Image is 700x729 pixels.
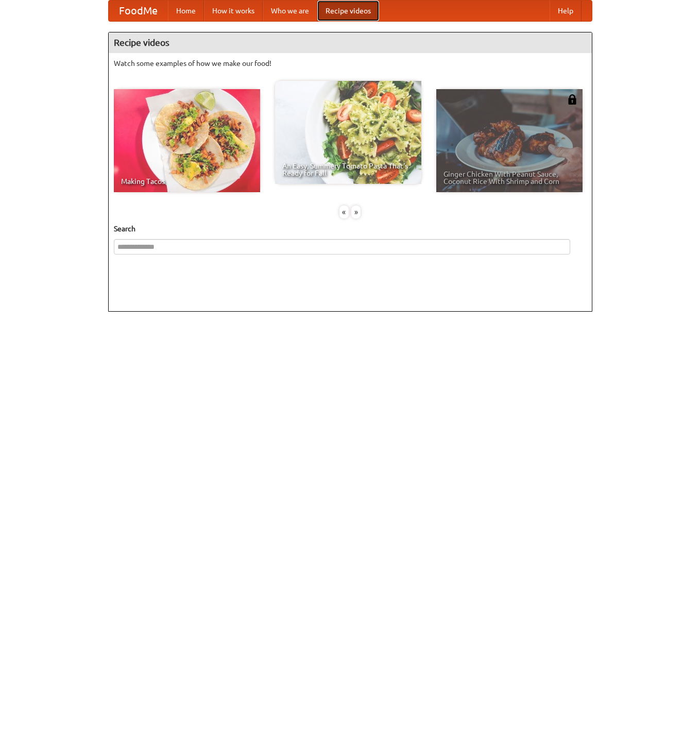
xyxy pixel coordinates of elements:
a: FoodMe [109,1,168,21]
a: Who we are [263,1,317,21]
img: 483408.png [567,94,577,105]
a: Making Tacos [114,89,260,192]
h4: Recipe videos [109,32,592,53]
p: Watch some examples of how we make our food! [114,58,587,69]
a: Recipe videos [317,1,379,21]
h5: Search [114,224,587,234]
a: Home [168,1,204,21]
a: Help [550,1,582,21]
span: An Easy, Summery Tomato Pasta That's Ready for Fall [282,162,414,177]
div: » [351,206,361,218]
a: How it works [204,1,263,21]
div: « [339,206,349,218]
a: An Easy, Summery Tomato Pasta That's Ready for Fall [275,81,421,184]
span: Making Tacos [121,178,253,185]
